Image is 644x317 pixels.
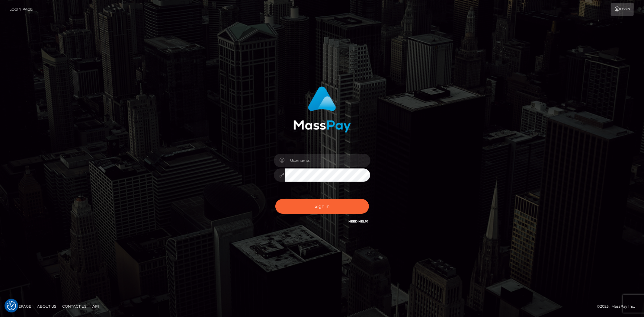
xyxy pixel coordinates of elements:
[90,302,101,311] a: API
[349,219,369,223] a: Need Help?
[7,301,16,310] button: Consent Preferences
[293,86,351,133] img: MassPay Login
[7,301,16,310] img: Revisit consent button
[35,302,59,311] a: About Us
[611,3,634,16] a: Login
[275,199,369,214] button: Sign in
[597,303,639,310] div: © 2025 , MassPay Inc.
[60,302,89,311] a: Contact Us
[9,3,33,16] a: Login Page
[285,154,370,167] input: Username...
[7,302,34,311] a: Homepage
